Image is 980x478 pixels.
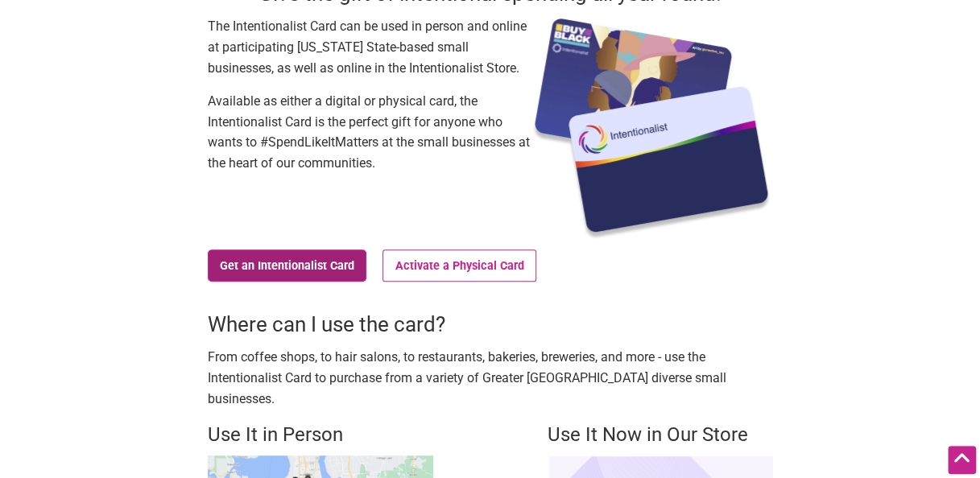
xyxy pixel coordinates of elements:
[208,422,433,449] h4: Use It in Person
[948,446,976,474] div: Scroll Back to Top
[208,249,367,282] a: Get an Intentionalist Card
[548,422,773,449] h4: Use It Now in Our Store
[208,91,530,173] p: Available as either a digital or physical card, the Intentionalist Card is the perfect gift for a...
[208,16,530,78] p: The Intentionalist Card can be used in person and online at participating [US_STATE] State-based ...
[530,16,773,241] img: Intentionalist Card
[208,310,773,339] h3: Where can I use the card?
[208,347,773,409] p: From coffee shops, to hair salons, to restaurants, bakeries, breweries, and more - use the Intent...
[382,249,536,282] a: Activate a Physical Card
